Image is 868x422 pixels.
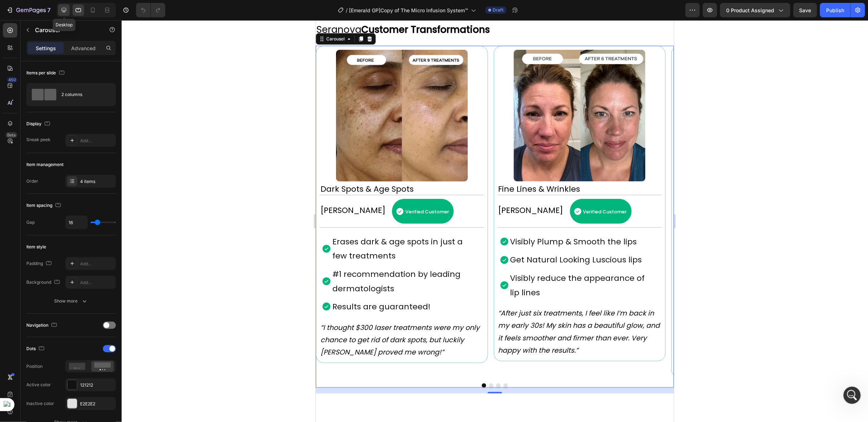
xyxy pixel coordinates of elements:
span: / [346,6,348,14]
div: Item management [26,161,64,168]
div: Item spacing [26,201,62,210]
span: [Emerald GP]Copy of The Micro Infusion System™ [349,6,468,14]
button: 0 product assigned [720,3,790,17]
div: Navigation [26,321,58,330]
div: Dots [26,344,46,354]
div: Position [26,363,43,370]
div: Beta [5,132,17,138]
div: Order [26,178,38,184]
div: Undo/Redo [136,3,165,17]
div: Active color [26,382,51,388]
div: Add... [80,261,114,267]
p: Carousel [35,26,96,34]
iframe: To enrich screen reader interactions, please activate Accessibility in Grammarly extension settings [316,20,674,422]
div: Add... [80,138,114,144]
div: E2E2E2 [80,401,114,407]
div: Display [26,119,52,129]
div: 450 [7,77,17,83]
button: Save [793,3,817,17]
div: Sneak peek [26,136,51,143]
div: Padding [26,259,53,269]
div: 4 items [80,178,114,185]
div: Background [26,278,61,287]
p: Advanced [71,44,96,52]
span: Draft [493,7,503,13]
div: Publish [826,6,844,14]
div: Show more [54,297,88,305]
button: Show more [26,295,116,308]
div: Add... [80,279,114,286]
p: 7 [47,6,51,14]
div: Inactive color [26,400,54,407]
div: Item style [26,244,46,250]
div: Items per slide [26,68,66,78]
input: Auto [66,216,87,229]
div: 2 columns [61,86,105,103]
button: Publish [820,3,850,17]
div: 121212 [80,382,114,388]
p: Settings [36,44,56,52]
span: 0 product assigned [726,6,774,14]
iframe: Intercom live chat [843,387,861,404]
span: Save [799,7,811,13]
button: 7 [3,3,54,17]
div: Gap [26,219,35,226]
